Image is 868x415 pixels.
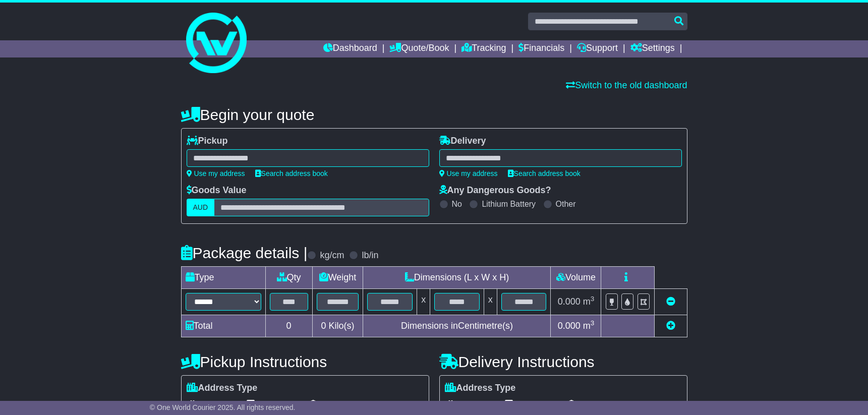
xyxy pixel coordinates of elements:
a: Switch to the old dashboard [566,80,687,90]
label: Address Type [187,383,258,394]
td: Dimensions in Centimetre(s) [363,315,551,337]
td: Volume [551,267,601,289]
span: Residential [187,396,236,412]
a: Use my address [439,169,498,177]
label: Lithium Battery [482,199,536,209]
span: 0.000 [558,321,581,331]
td: x [484,289,497,315]
a: Quote/Book [389,40,449,57]
a: Add new item [666,321,675,331]
td: Dimensions (L x W x H) [363,267,551,289]
h4: Package details | [181,245,308,261]
td: Total [181,315,265,337]
label: kg/cm [320,250,344,261]
span: Commercial [504,396,556,412]
td: Weight [312,267,363,289]
sup: 3 [591,295,595,303]
label: No [452,199,462,209]
td: 0 [265,315,312,337]
span: 0.000 [558,297,581,307]
h4: Delivery Instructions [439,353,687,370]
label: Pickup [187,136,228,147]
td: x [417,289,430,315]
a: Use my address [187,169,245,177]
label: AUD [187,199,215,216]
span: 0 [321,321,326,331]
label: lb/in [362,250,378,261]
a: Search address book [508,169,581,177]
td: Qty [265,267,312,289]
a: Settings [630,40,675,57]
sup: 3 [591,319,595,327]
h4: Pickup Instructions [181,353,429,370]
td: Kilo(s) [312,315,363,337]
a: Dashboard [323,40,377,57]
a: Tracking [461,40,506,57]
label: Address Type [445,383,516,394]
span: Air & Sea Depot [566,396,634,412]
h4: Begin your quote [181,106,687,123]
span: Commercial [246,396,298,412]
span: m [583,297,595,307]
a: Support [577,40,618,57]
label: Delivery [439,136,486,147]
span: Residential [445,396,494,412]
span: m [583,321,595,331]
td: Type [181,267,265,289]
span: Air & Sea Depot [308,396,376,412]
label: Goods Value [187,185,247,196]
a: Remove this item [666,297,675,307]
a: Financials [518,40,564,57]
span: © One World Courier 2025. All rights reserved. [150,403,296,411]
label: Other [556,199,576,209]
label: Any Dangerous Goods? [439,185,551,196]
a: Search address book [255,169,328,177]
